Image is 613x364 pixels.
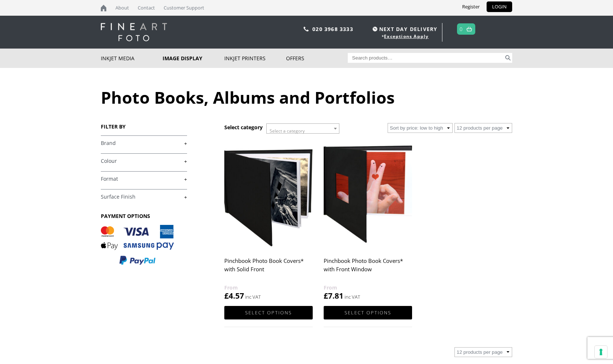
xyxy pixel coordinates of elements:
img: basket.svg [467,27,472,31]
a: 020 3968 3333 [312,26,353,32]
bdi: 4.57 [224,291,244,301]
a: Offers [286,49,348,68]
a: Register [457,1,485,12]
img: phone.svg [304,27,309,31]
h2: Pinchbook Photo Book Covers* with Front Window [324,254,412,283]
h3: FILTER BY [101,123,187,130]
h4: Colour [101,153,187,168]
span: £ [224,291,229,301]
a: Select options for “Pinchbook Photo Book Covers* with Solid Front” [224,306,313,319]
bdi: 7.81 [324,291,343,301]
img: Pinchbook Photo Book Covers* with Solid Front [224,139,313,249]
span: NEXT DAY DELIVERY [371,25,437,33]
h4: Surface Finish [101,189,187,204]
a: + [101,194,187,200]
a: Inkjet Printers [224,49,286,68]
h1: Photo Books, Albums and Portfolios [101,86,512,108]
img: PAYMENT OPTIONS [101,225,174,265]
a: Pinchbook Photo Book Covers* with Solid Front £4.57 [224,139,313,301]
h3: Select category [224,124,263,131]
span: £ [324,291,328,301]
img: time.svg [373,27,377,31]
a: LOGIN [487,1,512,12]
a: 0 [460,24,463,34]
a: Pinchbook Photo Book Covers* with Front Window £7.81 [324,139,412,301]
a: + [101,140,187,147]
h3: PAYMENT OPTIONS [101,212,187,219]
a: + [101,176,187,183]
a: Select options for “Pinchbook Photo Book Covers* with Front Window” [324,306,412,319]
button: Search [504,53,512,63]
span: Select a category [270,128,305,134]
h2: Pinchbook Photo Book Covers* with Solid Front [224,254,313,283]
img: Pinchbook Photo Book Covers* with Front Window [324,139,412,249]
h4: Brand [101,135,187,150]
select: Shop order [388,123,453,133]
input: Search products… [348,53,504,63]
a: Image Display [163,49,224,68]
a: + [101,158,187,165]
a: Exceptions Apply [384,33,429,39]
button: Your consent preferences for tracking technologies [595,346,607,358]
h4: Format [101,171,187,186]
a: Inkjet Media [101,49,163,68]
img: logo-white.svg [101,23,167,41]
